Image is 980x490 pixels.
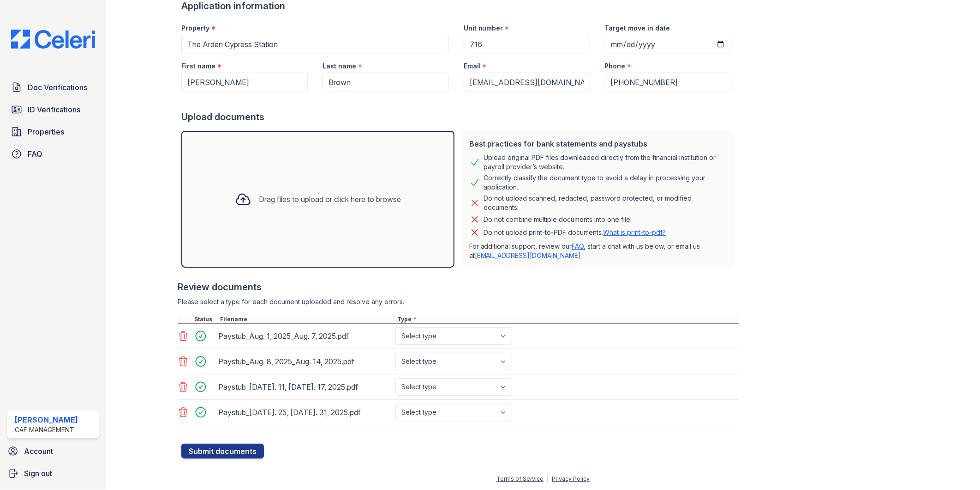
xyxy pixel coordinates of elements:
[218,329,392,343] div: Paystub_Aug. 1, 2025_Aug. 7, 2025.pdf
[24,468,52,479] span: Sign out
[395,316,739,323] div: Type
[28,126,64,137] span: Properties
[484,214,632,225] div: Do not combine multiple documents into one file.
[484,194,728,212] div: Do not upload scanned, redacted, password protected, or modified documents.
[7,145,99,163] a: FAQ
[469,242,728,260] p: For additional support, review our , start a chat with us below, or email us at
[7,122,99,141] a: Properties
[181,444,264,459] button: Submit documents
[4,30,102,49] img: CE_Logo_Blue-a8612792a0a2168367f1c8372b55b34899dd931a85d93a1a3d3e32e68fde9ad4.png
[572,242,584,250] a: FAQ
[484,228,666,237] p: Do not upload print-to-PDF documents.
[259,194,401,205] div: Drag files to upload or click here to browse
[552,475,590,482] a: Privacy Policy
[28,104,80,115] span: ID Verifications
[28,82,87,93] span: Doc Verifications
[192,316,218,323] div: Status
[7,100,99,119] a: ID Verifications
[7,78,99,97] a: Doc Verifications
[464,24,503,33] label: Unit number
[181,24,209,33] label: Property
[323,61,356,71] label: Last name
[496,475,544,482] a: Terms of Service
[28,148,42,159] span: FAQ
[464,61,481,71] label: Email
[469,138,728,149] div: Best practices for bank statements and paystubs
[218,405,392,420] div: Paystub_[DATE]. 25, [DATE]. 31, 2025.pdf
[4,442,102,460] a: Account
[4,464,102,483] a: Sign out
[178,297,739,306] div: Please select a type for each document uploaded and resolve any errors.
[178,281,739,294] div: Review documents
[181,110,739,123] div: Upload documents
[605,24,670,33] label: Target move in date
[605,61,626,71] label: Phone
[24,446,53,457] span: Account
[604,228,666,236] a: What is print-to-pdf?
[484,153,728,171] div: Upload original PDF files downloaded directly from the financial institution or payroll provider’...
[218,316,395,323] div: Filename
[181,61,215,71] label: First name
[15,425,78,435] div: CAF Management
[218,380,392,394] div: Paystub_[DATE]. 11, [DATE]. 17, 2025.pdf
[15,414,78,425] div: [PERSON_NAME]
[484,173,728,192] div: Correctly classify the document type to avoid a delay in processing your application.
[547,475,549,482] div: |
[218,354,392,369] div: Paystub_Aug. 8, 2025_Aug. 14, 2025.pdf
[475,251,581,259] a: [EMAIL_ADDRESS][DOMAIN_NAME]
